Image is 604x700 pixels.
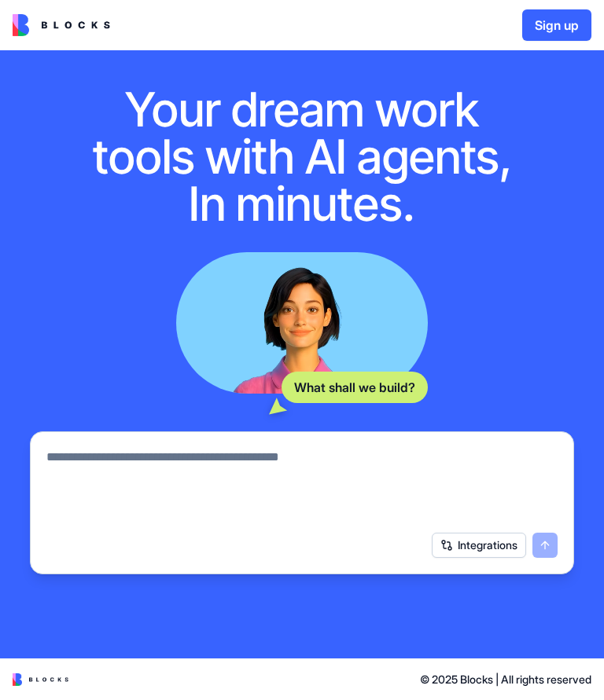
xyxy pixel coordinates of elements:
img: logo [13,673,68,686]
h1: Your dream work tools with AI agents, In minutes. [75,86,528,227]
button: Sign up [522,9,591,41]
button: Integrations [432,533,526,558]
div: What shall we build? [282,372,428,403]
img: logo [13,14,110,36]
span: © 2025 Blocks | All rights reserved [420,672,591,687]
